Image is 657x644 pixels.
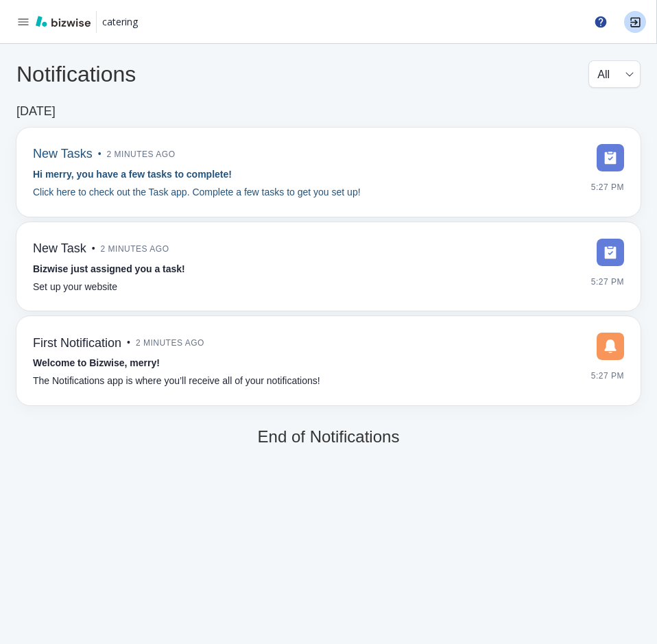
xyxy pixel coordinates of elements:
p: • [98,147,101,162]
p: Set up your website [33,280,117,295]
span: 2 minutes ago [107,144,176,165]
h6: First Notification [33,336,121,351]
h6: [DATE] [16,104,56,119]
img: DashboardSidebarTasks.svg [597,144,624,171]
strong: Hi merry, you have a few tasks to complete! [33,169,232,180]
span: 5:27 PM [591,272,624,292]
div: All [597,61,632,87]
span: 2 minutes ago [101,239,169,259]
h5: End of Notifications [258,427,400,447]
a: New Task•2 minutes agoBizwise just assigned you a task!Set up your website5:27 PM [16,222,641,311]
p: • [92,241,95,257]
span: 2 minutes ago [136,333,204,353]
p: • [127,335,130,350]
a: New Tasks•2 minutes agoHi merry, you have a few tasks to complete!Click here to check out the Tas... [16,128,641,217]
span: 5:27 PM [591,366,624,386]
a: catering [102,11,138,33]
p: The Notifications app is where you’ll receive all of your notifications! [33,374,320,389]
h6: New Task [33,241,86,257]
p: catering [102,15,138,29]
strong: Bizwise just assigned you a task! [33,263,185,274]
h4: Notifications [16,61,136,87]
strong: Welcome to Bizwise, merry! [33,357,160,368]
img: DashboardSidebarNotification.svg [597,333,624,360]
img: DashboardSidebarTasks.svg [597,239,624,266]
a: First Notification•2 minutes agoWelcome to Bizwise, merry!The Notifications app is where you’ll r... [16,316,641,405]
img: bizwise [36,16,91,27]
h6: New Tasks [33,147,93,162]
p: Click here to check out the Task app. Complete a few tasks to get you set up! [33,185,361,200]
span: 5:27 PM [591,177,624,198]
